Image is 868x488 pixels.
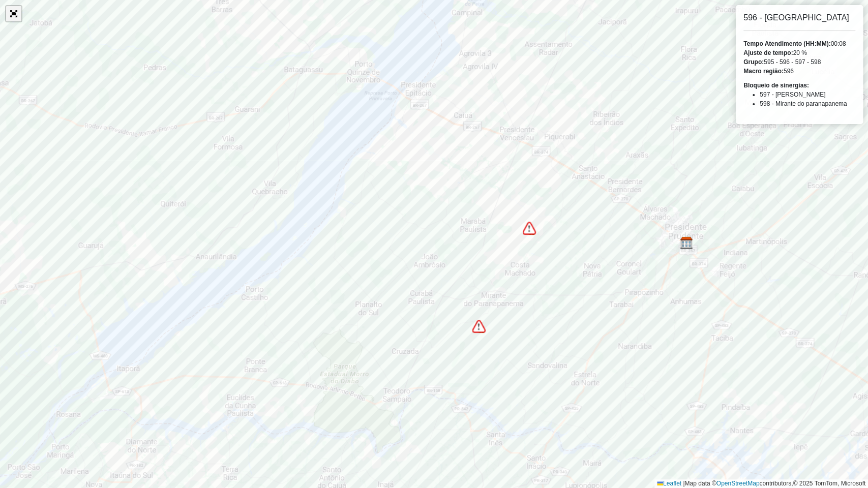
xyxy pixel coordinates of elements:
[472,320,486,333] img: Bloqueio de sinergias
[743,13,855,22] h6: 596 - [GEOGRAPHIC_DATA]
[760,99,855,108] li: 598 - Mirante do paranapanema
[743,39,855,48] div: 00:08
[743,58,764,66] strong: Grupo:
[743,68,784,75] strong: Macro região:
[760,90,855,99] li: 597 - [PERSON_NAME]
[683,480,684,487] span: |
[743,82,809,89] strong: Bloqueio de sinergias:
[523,222,536,235] img: Bloqueio de sinergias
[743,57,855,67] div: 595 - 596 - 597 - 598
[654,479,868,488] div: Map data © contributors,© 2025 TomTom, Microsoft
[743,48,855,57] div: 20 %
[716,480,760,487] a: OpenStreetMap
[743,40,830,47] strong: Tempo Atendimento (HH:MM):
[743,67,855,76] div: 596
[657,480,681,487] a: Leaflet
[6,6,21,21] a: Abrir mapa em tela cheia
[743,49,793,56] strong: Ajuste de tempo:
